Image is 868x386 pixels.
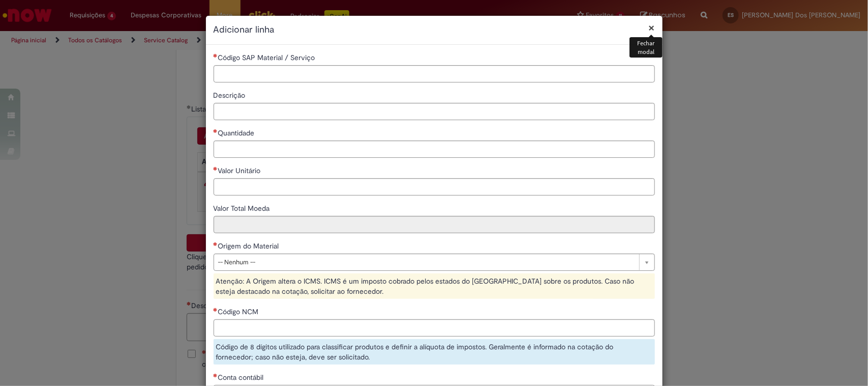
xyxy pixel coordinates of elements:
[214,141,655,158] input: Quantidade
[214,23,655,37] h2: Adicionar linha
[214,308,218,312] span: Necessários
[218,166,263,175] span: Valor Unitário
[218,241,281,251] span: Origem do Material
[214,273,655,299] div: Atenção: A Origem altera o ICMS. ICMS é um imposto cobrado pelos estados do [GEOGRAPHIC_DATA] sob...
[630,37,662,58] div: Fechar modal
[214,373,218,377] span: Necessários
[214,103,655,120] input: Descrição
[214,242,218,246] span: Necessários
[214,167,218,171] span: Necessários
[214,319,655,337] input: Código NCM
[218,373,266,382] span: Conta contábil
[214,216,655,233] input: Valor Total Moeda
[214,178,655,196] input: Valor Unitário
[214,91,248,100] span: Descrição
[214,339,655,365] div: Código de 8 dígitos utilizado para classificar produtos e definir a alíquota de impostos. Geralme...
[218,128,257,137] span: Quantidade
[214,65,655,82] input: Código SAP Material / Serviço
[649,22,655,33] button: Fechar modal
[214,53,218,58] span: Necessários
[218,307,261,316] span: Código NCM
[218,53,317,62] span: Código SAP Material / Serviço
[218,254,634,270] span: -- Nenhum --
[214,129,218,133] span: Necessários
[214,204,272,213] span: Somente leitura - Valor Total Moeda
